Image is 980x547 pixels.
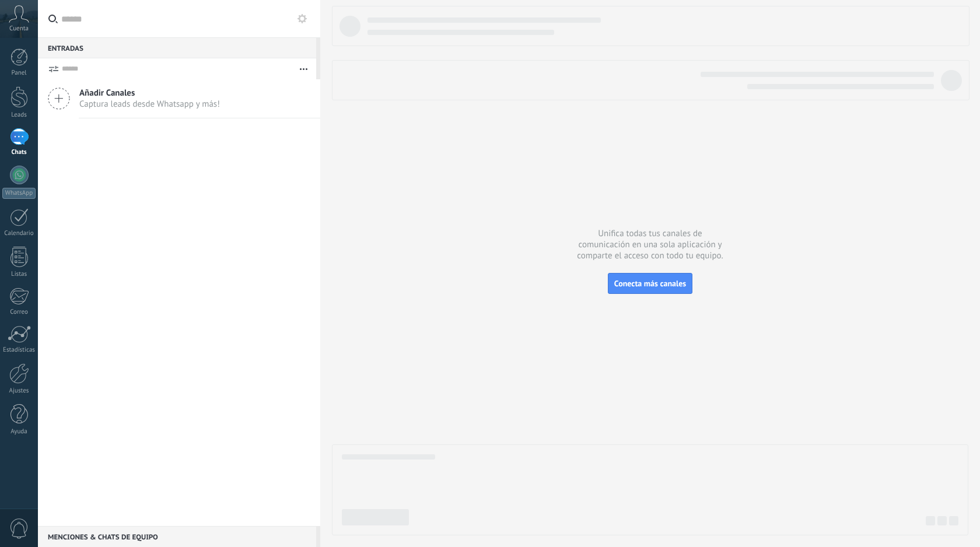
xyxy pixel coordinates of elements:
[608,273,692,294] button: Conecta más canales
[2,346,36,354] div: Estadísticas
[79,87,220,99] span: Añadir Canales
[38,37,316,58] div: Entradas
[2,69,36,77] div: Panel
[2,271,36,278] div: Listas
[38,526,316,547] div: Menciones & Chats de equipo
[9,25,29,33] span: Cuenta
[614,278,686,289] span: Conecta más canales
[2,149,36,156] div: Chats
[2,188,36,199] div: WhatsApp
[2,111,36,119] div: Leads
[2,230,36,237] div: Calendario
[2,428,36,436] div: Ayuda
[2,308,36,316] div: Correo
[79,99,220,110] span: Captura leads desde Whatsapp y más!
[2,387,36,395] div: Ajustes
